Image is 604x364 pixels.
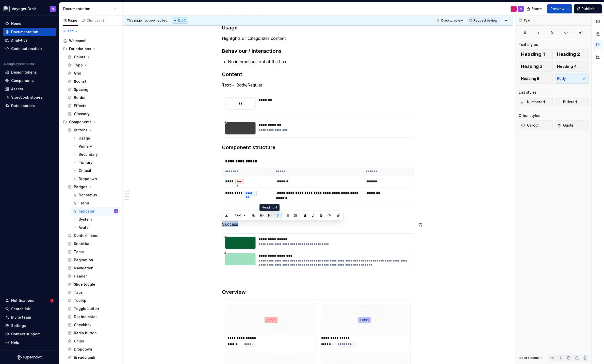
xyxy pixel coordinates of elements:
[232,212,248,219] button: Text
[521,123,538,128] span: Callout
[3,28,56,36] a: Documentation
[63,6,111,11] div: Documentation
[3,36,56,44] a: Analytics
[519,356,539,360] div: Block actions
[66,297,120,305] a: Toolitp
[12,6,36,11] div: Voyager Orbit
[3,68,56,76] a: Design tokens
[441,19,463,23] span: Quick preview
[71,191,120,199] a: Dot status
[3,297,56,305] button: Notifications1
[66,69,120,77] a: Grid
[71,223,120,232] a: Avatar
[222,35,414,41] p: Highlights or categorizes content.
[3,93,56,101] a: Storybook stories
[50,299,54,303] span: 1
[74,298,86,303] div: Toolitp
[74,249,84,254] div: Toast
[11,78,34,83] div: Components
[519,354,543,361] div: Block actions
[11,21,21,26] div: Home
[521,76,539,81] span: Heading 5
[3,77,56,85] a: Components
[1,3,58,14] button: Voyager OrbitN
[66,94,120,102] a: Border
[66,345,120,353] a: Dropdown
[61,118,120,126] div: Components
[74,339,84,344] div: Chips
[11,298,34,303] div: Notifications
[61,37,120,45] a: Welcome!
[555,120,589,130] button: Quote
[74,306,99,311] div: Toggle button
[66,321,120,329] a: Checkbox
[79,193,97,198] div: Dot status
[66,264,120,272] a: Navigation
[228,59,414,65] p: No interactions out of the box
[74,55,85,60] div: Colors
[71,134,120,142] a: Usage
[69,119,92,125] div: Components
[520,7,522,11] div: N
[11,340,19,345] div: Help
[71,175,120,183] a: Dropdown
[3,305,56,313] button: Search ⌘K
[74,355,95,360] div: Breadcrumb
[11,315,31,320] div: Invite team
[74,266,93,271] div: Navigation
[11,306,30,311] div: Search ⌘K
[66,110,120,118] a: Glossary
[4,62,34,66] div: Design system data
[79,136,90,141] div: Usage
[222,82,231,88] strong: Text
[222,71,414,78] h3: Content
[79,209,94,214] div: Indicator
[519,97,553,107] button: Numbered
[555,61,589,72] button: Heading 4
[557,99,577,105] span: Bulleted
[11,46,42,51] div: Code automation
[3,313,56,321] a: Invite team
[519,61,553,72] button: Heading 3
[222,221,414,227] p: Success
[557,123,574,128] span: Quote
[66,102,120,110] a: Effects
[74,274,87,279] div: Header
[555,97,589,107] button: Bulleted
[71,142,120,150] a: Primary
[222,82,414,88] p: → Body/Regular
[79,160,92,165] div: Teritary
[17,355,42,360] svg: Supernova Logo
[74,322,91,327] div: Checkbox
[74,95,86,100] div: Border
[519,49,553,59] button: Heading 1
[66,256,120,264] a: Pagination
[66,353,120,361] a: Breadcrumb
[11,103,35,108] div: Data sources
[61,45,120,53] div: Foundations
[66,183,120,191] a: Badges
[63,19,78,23] div: Pages
[74,347,92,352] div: Dropdown
[550,6,565,11] span: Preview
[66,329,120,337] a: Radio button
[66,248,120,256] a: Toast
[101,19,105,23] span: 6
[3,20,56,28] a: Home
[74,290,83,295] div: Tabs
[524,4,545,13] button: Share
[4,6,10,12] img: e5527c48-e7d1-4d25-8110-9641689f5e10.png
[66,126,120,134] a: Buttons
[79,201,89,206] div: Trend
[74,63,83,68] div: Typo
[519,113,540,118] div: Other styles
[11,38,27,43] div: Analytics
[66,313,120,321] a: Dot indicator
[11,86,23,92] div: Assets
[74,257,93,263] div: Pagination
[531,6,542,11] span: Share
[11,332,40,337] div: Contact support
[87,19,105,23] div: Changes
[66,272,120,280] a: Header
